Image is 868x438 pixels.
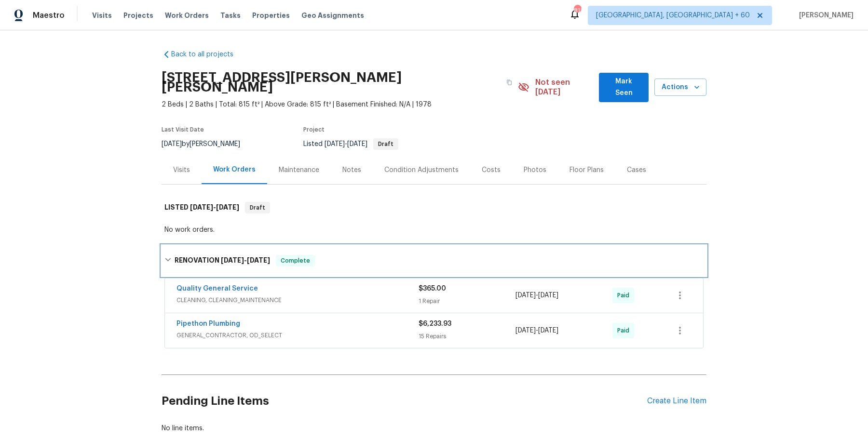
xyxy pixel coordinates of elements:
[190,204,239,211] span: -
[279,165,319,175] div: Maintenance
[162,245,706,276] div: RENOVATION [DATE]-[DATE]Complete
[162,100,518,109] span: 2 Beds | 2 Baths | Total: 815 ft² | Above Grade: 815 ft² | Basement Finished: N/A | 1978
[213,165,256,174] div: Work Orders
[515,292,536,299] span: [DATE]
[538,292,558,299] span: [DATE]
[176,320,240,327] a: Pipethon Plumbing
[221,257,244,264] span: [DATE]
[515,327,536,334] span: [DATE]
[190,204,213,211] span: [DATE]
[303,127,325,133] span: Project
[301,11,364,20] span: Geo Assignments
[92,11,112,20] span: Visits
[419,285,446,292] span: $365.00
[162,138,252,150] div: by [PERSON_NAME]
[162,379,647,424] h2: Pending Line Items
[419,320,451,327] span: $6,233.93
[247,257,270,264] span: [DATE]
[216,204,239,211] span: [DATE]
[162,141,182,147] span: [DATE]
[627,165,646,175] div: Cases
[325,141,345,147] span: [DATE]
[596,11,750,20] span: [GEOGRAPHIC_DATA], [GEOGRAPHIC_DATA] + 60
[617,291,633,300] span: Paid
[164,225,704,235] div: No work orders.
[501,74,518,91] button: Copy Address
[347,141,367,147] span: [DATE]
[482,165,501,175] div: Costs
[303,141,398,147] span: Listed
[162,127,204,133] span: Last Visit Date
[176,285,258,292] a: Quality General Service
[419,332,515,341] div: 15 Repairs
[574,6,581,15] div: 811
[173,165,190,175] div: Visits
[220,12,241,19] span: Tasks
[419,296,515,306] div: 1 Repair
[647,397,706,406] div: Create Line Item
[384,165,459,175] div: Condition Adjustments
[175,255,270,266] h6: RENOVATION
[654,79,706,96] button: Actions
[162,73,501,92] h2: [STREET_ADDRESS][PERSON_NAME][PERSON_NAME]
[33,11,65,20] span: Maestro
[176,331,419,340] span: GENERAL_CONTRACTOR, OD_SELECT
[570,165,604,175] div: Floor Plans
[515,291,558,300] span: -
[252,11,290,20] span: Properties
[164,202,239,213] h6: LISTED
[165,11,209,20] span: Work Orders
[246,203,269,212] span: Draft
[795,11,854,20] span: [PERSON_NAME]
[374,141,397,147] span: Draft
[123,11,153,20] span: Projects
[607,76,641,99] span: Mark Seen
[176,295,419,305] span: CLEANING, CLEANING_MAINTENANCE
[162,424,706,433] div: No line items.
[515,326,558,335] span: -
[538,327,558,334] span: [DATE]
[599,73,649,102] button: Mark Seen
[535,78,594,97] span: Not seen [DATE]
[342,165,361,175] div: Notes
[162,192,706,223] div: LISTED [DATE]-[DATE]Draft
[162,50,254,59] a: Back to all projects
[617,326,633,335] span: Paid
[277,256,314,265] span: Complete
[524,165,546,175] div: Photos
[325,141,367,147] span: -
[662,81,699,93] span: Actions
[221,257,270,264] span: -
